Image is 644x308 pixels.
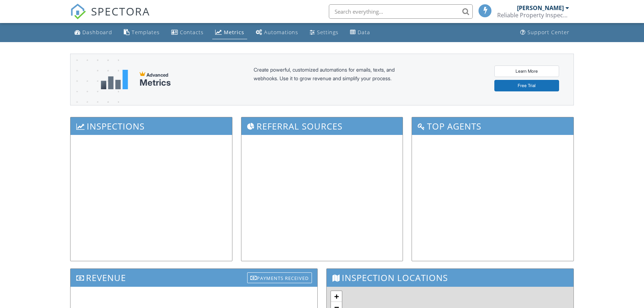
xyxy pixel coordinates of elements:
a: SPECTORA [70,10,150,25]
img: The Best Home Inspection Software - Spectora [70,4,86,19]
div: Settings [317,29,339,36]
div: Dashboard [82,29,112,36]
span: Advanced [146,72,168,78]
a: Learn More [494,65,559,77]
h3: Inspection Locations [327,269,573,286]
div: Templates [132,29,160,36]
a: Contacts [168,26,207,39]
div: Reliable Property Inspections of WNY, LLC [497,12,569,19]
span: SPECTORA [91,4,150,19]
div: Payments Received [247,272,312,283]
div: Contacts [180,29,204,36]
div: Metrics [224,29,244,36]
div: Support Center [527,29,570,36]
h3: Inspections [71,117,232,135]
a: Automations (Basic) [253,26,301,39]
a: Dashboard [72,26,115,39]
a: Free Trial [494,80,559,91]
a: Metrics [212,26,247,39]
h3: Revenue [71,269,317,286]
a: Templates [121,26,163,39]
div: Create powerful, customized automations for emails, texts, and webhooks. Use it to grow revenue a... [254,65,412,94]
div: [PERSON_NAME] [517,4,564,12]
a: Data [347,26,373,39]
h3: Referral Sources [241,117,403,135]
h3: Top Agents [412,117,573,135]
a: Zoom in [331,291,342,302]
img: advanced-banner-bg-f6ff0eecfa0ee76150a1dea9fec4b49f333892f74bc19f1b897a312d7a1b2ff3.png [71,54,119,133]
img: metrics-aadfce2e17a16c02574e7fc40e4d6b8174baaf19895a402c862ea781aae8ef5b.svg [101,70,128,89]
div: Data [358,29,370,36]
div: Metrics [140,78,171,88]
div: Automations [264,29,298,36]
a: Support Center [517,26,572,39]
a: Payments Received [247,271,312,282]
a: Settings [307,26,341,39]
input: Search everything... [329,4,473,19]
